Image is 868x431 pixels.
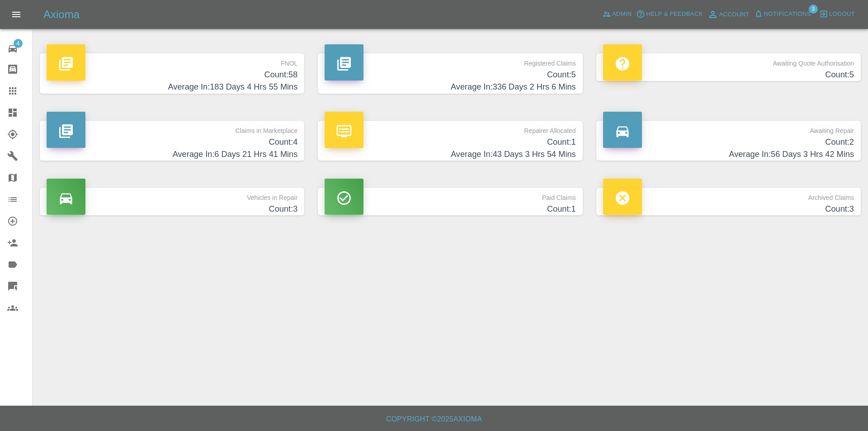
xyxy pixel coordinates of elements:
p: Awaiting Quote Authorisation [603,53,854,69]
button: Help & Feedback [634,7,705,21]
span: Account [719,9,750,20]
button: Logout [817,7,857,21]
span: Logout [829,9,855,19]
p: Paid Claims [325,188,576,203]
h4: Count: 4 [47,136,297,148]
h4: Average In: 183 Days 4 Hrs 55 Mins [47,81,297,93]
span: 3 [809,5,818,14]
p: Repairer Allocated [325,121,576,136]
p: FNOL [47,53,297,69]
a: Vehicles in RepairCount:3 [40,188,304,215]
h4: Count: 3 [47,203,297,215]
h4: Count: 1 [325,136,576,148]
h4: Count: 58 [47,69,297,81]
h4: Count: 3 [603,203,854,215]
a: Archived ClaimsCount:3 [596,188,861,215]
h4: Count: 5 [325,69,576,81]
a: FNOLCount:58Average In:183 Days 4 Hrs 55 Mins [40,53,304,94]
p: Archived Claims [603,188,854,203]
button: Notifications [752,7,813,21]
p: Claims in Marketplace [47,121,297,136]
h4: Average In: 43 Days 3 Hrs 54 Mins [325,148,576,161]
h4: Average In: 336 Days 2 Hrs 6 Mins [325,81,576,93]
h4: Count: 1 [325,203,576,215]
a: Claims in MarketplaceCount:4Average In:6 Days 21 Hrs 41 Mins [40,121,304,161]
h4: Count: 5 [603,69,854,81]
a: Admin [600,7,634,21]
p: Vehicles in Repair [47,188,297,203]
a: Paid ClaimsCount:1 [318,188,582,215]
span: Notifications [764,9,811,19]
button: Open drawer [5,4,27,25]
a: Repairer AllocatedCount:1Average In:43 Days 3 Hrs 54 Mins [318,121,582,161]
h4: Count: 2 [603,136,854,148]
h4: Average In: 6 Days 21 Hrs 41 Mins [47,148,297,161]
h5: Axioma [43,7,80,22]
a: Registered ClaimsCount:5Average In:336 Days 2 Hrs 6 Mins [318,53,582,94]
a: Awaiting RepairCount:2Average In:56 Days 3 Hrs 42 Mins [596,121,861,161]
h4: Average In: 56 Days 3 Hrs 42 Mins [603,148,854,161]
a: Account [705,7,752,22]
a: Awaiting Quote AuthorisationCount:5 [596,53,861,81]
span: 4 [14,39,23,48]
p: Awaiting Repair [603,121,854,136]
p: Registered Claims [325,53,576,69]
span: Admin [612,9,632,19]
span: Help & Feedback [646,9,703,19]
h6: Copyright © 2025 Axioma [7,413,861,426]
